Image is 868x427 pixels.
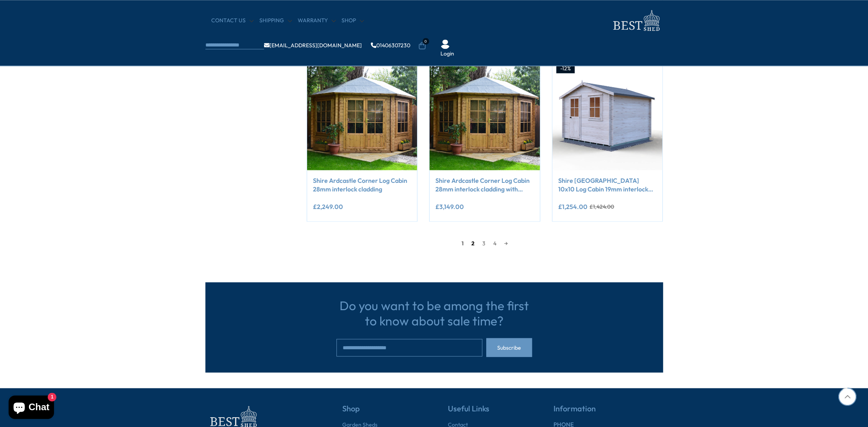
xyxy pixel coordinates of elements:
a: Shire Ardcastle Corner Log Cabin 28mm interlock cladding [313,176,412,193]
a: Warranty [298,17,336,25]
ins: £1,254.00 [558,203,588,209]
a: → [500,237,512,249]
button: Subscribe [486,338,532,357]
inbox-online-store-chat: Shopify online store chat [6,395,56,421]
a: 0 [418,42,426,50]
ins: £2,249.00 [313,203,343,209]
a: [EMAIL_ADDRESS][DOMAIN_NAME] [264,43,362,48]
a: Shire [GEOGRAPHIC_DATA] 10x10 Log Cabin 19mm interlock Cladding [558,176,657,193]
a: 2 [467,237,478,249]
a: Shipping [259,17,292,25]
span: 0 [422,38,429,45]
h3: Do you want to be among the first to know about sale time? [336,298,532,328]
img: Shire Avesbury 10x10 Log Cabin 19mm interlock Cladding - Best Shed [552,60,663,170]
del: £1,424.00 [589,204,614,209]
ins: £3,149.00 [435,203,464,209]
a: Shire Ardcastle Corner Log Cabin 28mm interlock cladding with assembly included [435,176,534,193]
a: 3 [478,237,489,249]
img: logo [608,8,663,33]
a: Login [440,50,454,58]
h5: Shop [342,404,421,421]
div: -12% [556,64,575,73]
a: 01406307230 [371,43,410,48]
a: Shop [341,17,364,25]
span: Subscribe [497,345,521,350]
h5: Useful Links [448,404,526,421]
a: 4 [489,237,500,249]
span: 1 [458,237,467,249]
img: User Icon [440,39,450,49]
h5: Information [554,404,663,421]
a: CONTACT US [211,17,253,25]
